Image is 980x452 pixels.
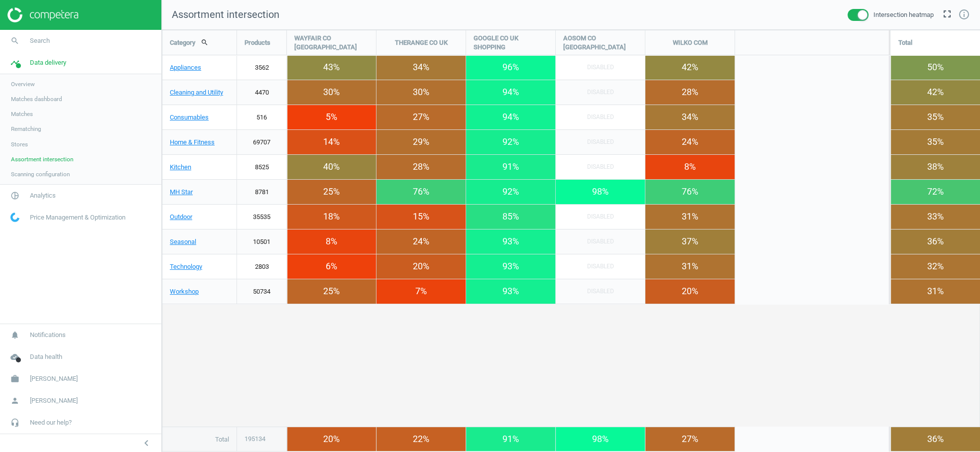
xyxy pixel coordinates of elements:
i: search [5,31,24,50]
div: 36% [891,229,980,254]
i: person [5,391,24,410]
i: fullscreen [941,8,953,20]
div: 92% [466,180,555,204]
a: 10501 [237,229,286,254]
span: Scanning configuration [11,170,70,178]
span: Matches dashboard [11,95,62,103]
a: 8781 [237,180,286,205]
span: Search [30,36,50,45]
i: info_outline [958,8,970,20]
div: 35% [891,105,980,129]
div: 28% [645,80,735,105]
img: ajHJNr6hYgQAAAAASUVORK5CYII= [7,7,78,22]
span: Stores [11,140,28,148]
img: wGWNvw8QSZomAAAAABJRU5ErkJggg== [10,213,19,222]
span: Disabled [587,155,614,179]
div: 92% [466,130,555,154]
div: WAYFAIR CO [GEOGRAPHIC_DATA] [287,30,376,55]
div: 50% [891,55,980,80]
i: chevron_left [140,437,152,449]
div: 29% [376,130,466,154]
div: 30% [376,80,466,105]
span: Disabled [587,130,614,154]
span: Disabled [587,279,614,304]
div: 22 % [376,427,466,451]
div: 33% [891,205,980,229]
div: 98% [556,180,645,204]
div: 91 % [466,427,555,451]
a: 69707 [237,130,286,155]
i: cloud_done [5,347,24,366]
div: 34% [645,105,735,129]
div: 91% [466,155,555,179]
a: 3562 [237,55,286,80]
span: Matches [11,110,33,118]
span: Disabled [587,205,614,229]
div: 15% [376,205,466,229]
div: THERANGE CO UK [376,30,466,55]
div: 24% [376,229,466,254]
div: 36% [891,427,980,451]
a: Kitchen [162,155,237,180]
div: 42% [891,80,980,105]
a: Workshop [162,279,237,304]
div: 8% [287,229,376,254]
a: Seasonal [162,229,237,254]
span: Data delivery [30,58,66,67]
span: [PERSON_NAME] [30,396,78,405]
div: 8% [645,155,735,179]
a: 35535 [237,205,286,229]
div: 25% [287,180,376,204]
span: Overview [11,80,35,88]
i: work [5,369,24,388]
span: Data health [30,352,62,361]
button: search [195,34,214,51]
span: Assortment intersection [172,8,279,20]
div: 28% [376,155,466,179]
div: AOSOM CO [GEOGRAPHIC_DATA] [556,30,645,55]
span: Assortment intersection [11,155,73,163]
span: Disabled [587,55,614,80]
div: 27% [376,105,466,129]
div: GOOGLE CO UK SHOPPING [466,30,555,55]
div: Total [162,427,237,452]
div: 43% [287,55,376,80]
span: Disabled [587,229,614,254]
div: WILKO COM [645,30,735,55]
a: 50734 [237,279,286,304]
span: Analytics [30,191,56,200]
span: Disabled [587,105,614,129]
div: 34% [376,55,466,80]
div: 93% [466,279,555,304]
div: 18% [287,205,376,229]
div: 195134 [237,427,286,451]
div: 96% [466,55,555,80]
a: Home & Fitness [162,130,237,155]
div: Total [891,30,980,55]
div: 85% [466,205,555,229]
div: 93% [466,254,555,279]
div: 35% [891,130,980,154]
div: 25% [287,279,376,304]
div: 7% [376,279,466,304]
a: info_outline [958,8,970,21]
a: 4470 [237,80,286,105]
div: 42% [645,55,735,80]
a: Technology [162,254,237,279]
div: 98 % [556,427,645,451]
div: 93% [466,229,555,254]
span: Disabled [587,254,614,279]
div: 30% [287,80,376,105]
a: 516 [237,105,286,130]
button: chevron_left [134,437,159,450]
div: 94% [466,80,555,105]
div: 72% [891,180,980,204]
div: 76% [376,180,466,204]
div: 40% [287,155,376,179]
div: 14% [287,130,376,154]
div: 94% [466,105,555,129]
a: Appliances [162,55,237,80]
i: pie_chart_outlined [5,186,24,205]
i: notifications [5,326,24,344]
span: Need our help? [30,418,72,427]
